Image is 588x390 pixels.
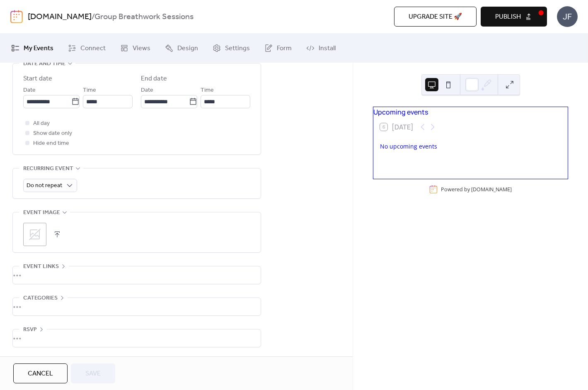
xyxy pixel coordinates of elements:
div: JF [557,6,578,27]
span: Publish [495,12,521,22]
button: Upgrade site 🚀 [394,7,477,27]
span: My Events [24,44,53,54]
span: Form [277,44,292,54]
div: No upcoming events [380,142,561,150]
a: Install [300,37,342,59]
a: [DOMAIN_NAME] [28,9,92,25]
div: ••• [13,266,261,284]
a: Views [114,37,157,59]
div: ••• [13,329,261,347]
a: Connect [62,37,112,59]
a: [DOMAIN_NAME] [471,186,512,193]
b: Group Breathwork Sessions [94,9,194,25]
span: RSVP [23,325,37,335]
span: Install [319,44,336,54]
span: Date and time [23,59,65,69]
div: ; [23,223,46,246]
span: Recurring event [23,164,73,174]
button: Cancel [13,363,68,383]
span: Upgrade site 🚀 [409,12,462,22]
span: Categories [23,293,58,303]
b: / [92,9,94,25]
span: Show date only [33,129,72,139]
span: Hide end time [33,139,69,149]
span: Event links [23,262,59,272]
a: My Events [5,37,60,59]
span: Views [133,44,150,54]
img: logo [10,10,23,23]
span: Settings [225,44,250,54]
span: All day [33,119,50,129]
div: End date [141,74,167,84]
div: ••• [13,298,261,315]
span: Date [23,85,36,95]
span: Connect [80,44,106,54]
div: Upcoming events [373,107,568,117]
span: Time [83,85,96,95]
a: Form [258,37,298,59]
a: Design [159,37,204,59]
a: Settings [206,37,256,59]
div: Start date [23,74,52,84]
span: Time [201,85,214,95]
button: Publish [481,7,547,27]
span: Date [141,85,153,95]
span: Do not repeat [27,180,62,191]
span: Event image [23,208,60,218]
span: Cancel [28,369,53,379]
span: Design [177,44,198,54]
div: Powered by [441,186,512,193]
